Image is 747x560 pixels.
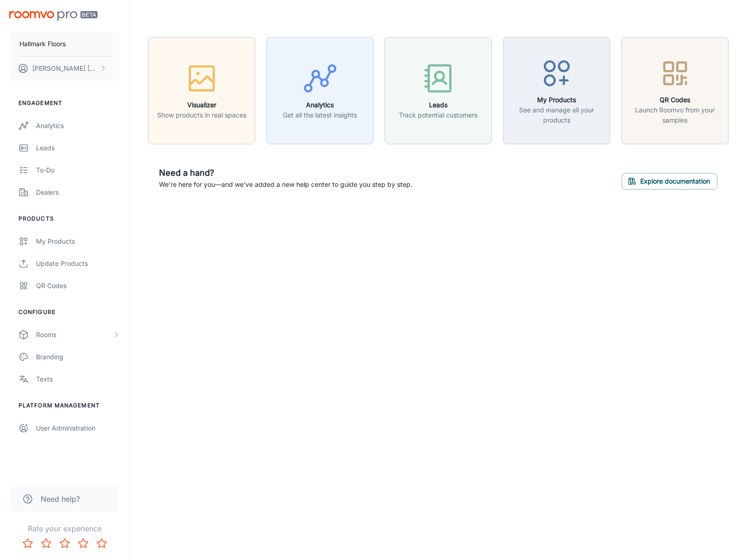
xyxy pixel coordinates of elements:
[399,110,478,120] p: Track potential customers
[157,110,246,120] p: Show products in real spaces
[9,56,120,80] button: [PERSON_NAME] [PERSON_NAME]
[622,173,717,190] button: Explore documentation
[503,85,610,94] a: My ProductsSee and manage all your products
[36,187,120,197] div: Dealers
[9,32,120,56] button: Hallmark Floors
[36,236,120,246] div: My Products
[399,100,478,110] h6: Leads
[621,37,729,144] button: QR CodesLaunch Roomvo from your samples
[19,39,66,49] p: Hallmark Floors
[36,143,120,153] div: Leads
[159,166,412,179] h6: Need a hand?
[621,85,729,94] a: QR CodesLaunch Roomvo from your samples
[32,63,98,74] p: [PERSON_NAME] [PERSON_NAME]
[283,100,357,110] h6: Analytics
[627,105,723,125] p: Launch Roomvo from your samples
[266,37,373,144] button: AnalyticsGet all the latest insights
[503,37,610,144] button: My ProductsSee and manage all your products
[283,110,357,120] p: Get all the latest insights
[622,176,717,185] a: Explore documentation
[509,105,604,125] p: See and manage all your products
[385,37,492,144] button: LeadsTrack potential customers
[9,11,98,21] img: Roomvo PRO Beta
[385,85,492,94] a: LeadsTrack potential customers
[159,179,412,190] p: We're here for you—and we've added a new help center to guide you step by step.
[36,121,120,131] div: Analytics
[148,37,255,144] button: VisualizerShow products in real spaces
[157,100,246,110] h6: Visualizer
[36,165,120,175] div: To-do
[509,95,604,105] h6: My Products
[266,85,373,94] a: AnalyticsGet all the latest insights
[627,95,723,105] h6: QR Codes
